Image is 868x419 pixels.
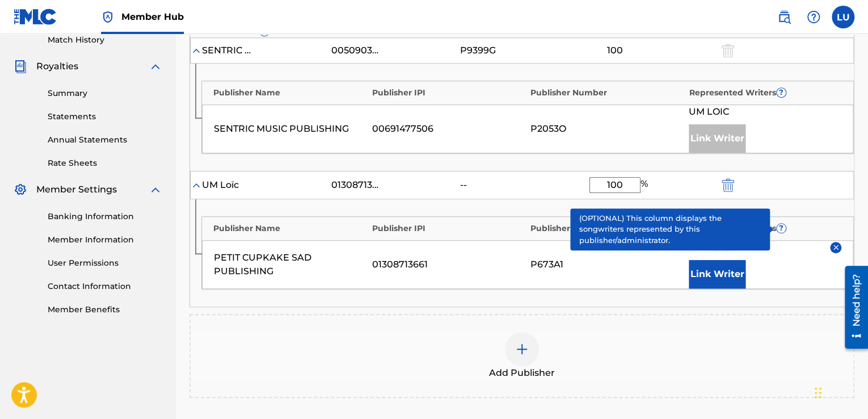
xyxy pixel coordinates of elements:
[777,224,786,233] span: ?
[191,45,202,56] img: expand-cell-toggle
[48,280,162,292] a: Contact Information
[832,6,854,28] div: User Menu
[149,183,162,196] img: expand
[689,260,745,288] button: Link Writer
[807,10,820,24] img: help
[214,251,366,278] div: PETIT CUPKAKE SAD PUBLISHING
[191,179,202,191] img: expand-cell-toggle
[48,111,162,123] a: Statements
[213,223,366,234] div: Publisher Name
[689,87,842,99] div: Represented Writers
[722,178,734,192] img: 12a2ab48e56ec057fbd8.svg
[48,134,162,146] a: Annual Statements
[689,105,729,119] span: UM LOIC
[836,262,868,353] iframe: Resource Center
[802,6,825,28] div: Help
[777,10,791,24] img: search
[14,60,27,73] img: Royalties
[489,366,555,380] span: Add Publisher
[832,243,840,252] img: remove-from-list-button
[372,122,525,136] div: 00691477506
[14,9,57,25] img: MLC Logo
[48,211,162,223] a: Banking Information
[260,27,269,36] span: ?
[530,87,684,99] div: Publisher Number
[149,60,162,73] img: expand
[214,122,366,136] div: SENTRIC MUSIC PUBLISHING
[48,34,162,46] a: Match History
[48,304,162,316] a: Member Benefits
[101,10,115,24] img: Top Rightsholder
[36,183,117,196] span: Member Settings
[777,88,786,97] span: ?
[48,157,162,169] a: Rate Sheets
[530,122,683,136] div: P2053O
[48,87,162,99] a: Summary
[530,258,683,271] div: P673A1
[213,87,366,99] div: Publisher Name
[689,223,842,234] div: Represented Writers
[48,257,162,269] a: User Permissions
[372,223,525,234] div: Publisher IPI
[530,223,684,234] div: Publisher Number
[689,241,729,254] span: UM LOIC
[121,10,184,23] span: Member Hub
[811,364,868,419] iframe: Chat Widget
[773,6,795,28] a: Public Search
[372,87,525,99] div: Publisher IPI
[515,342,529,356] img: add
[36,60,78,73] span: Royalties
[372,258,525,271] div: 01308713661
[48,234,162,246] a: Member Information
[641,177,651,193] span: %
[14,183,27,196] img: Member Settings
[815,376,821,410] div: Drag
